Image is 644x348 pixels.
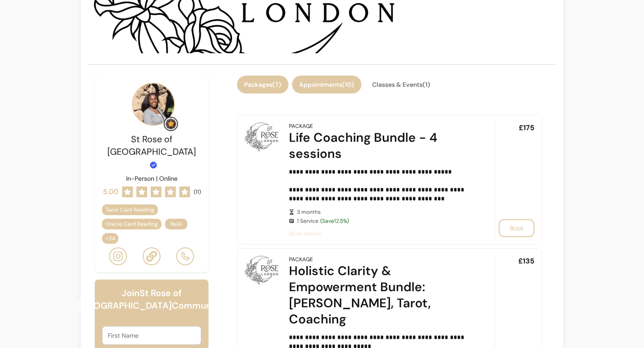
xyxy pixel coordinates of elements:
[289,123,313,130] div: Package
[297,208,470,216] span: 3 months
[237,76,288,93] button: Packages(7)
[499,219,534,237] button: Book
[289,256,313,263] div: Package
[126,174,178,183] p: In-Person | Online
[106,221,158,228] span: Oracle Card Reading
[108,331,195,340] input: First Name
[297,217,470,225] span: 1 Service
[289,263,470,327] div: Holistic Clarity & Empowerment Bundle: [PERSON_NAME], Tarot, Coaching
[289,130,470,162] div: Life Coaching Bundle - 4 sessions
[103,187,119,197] span: 5.00
[170,221,182,228] span: Reiki
[78,287,225,312] h6: Join St Rose of [GEOGRAPHIC_DATA] Community!
[194,188,201,195] span: ( 11 )
[495,123,534,237] div: £175
[320,217,349,225] span: (Save 12.5 %)
[106,206,154,213] span: Tarot Card Reading
[132,83,175,126] img: Provider image
[289,230,470,237] span: Show details
[292,76,361,93] button: Appointments(10)
[165,119,176,129] img: Grow
[365,76,437,93] button: Classes & Events(1)
[245,256,278,284] img: Holistic Clarity & Empowerment Bundle: Reiki, Tarot, Coaching
[245,123,278,151] img: Life Coaching Bundle - 4 sessions
[104,235,117,242] span: + 24
[107,133,196,157] span: St Rose of [GEOGRAPHIC_DATA]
